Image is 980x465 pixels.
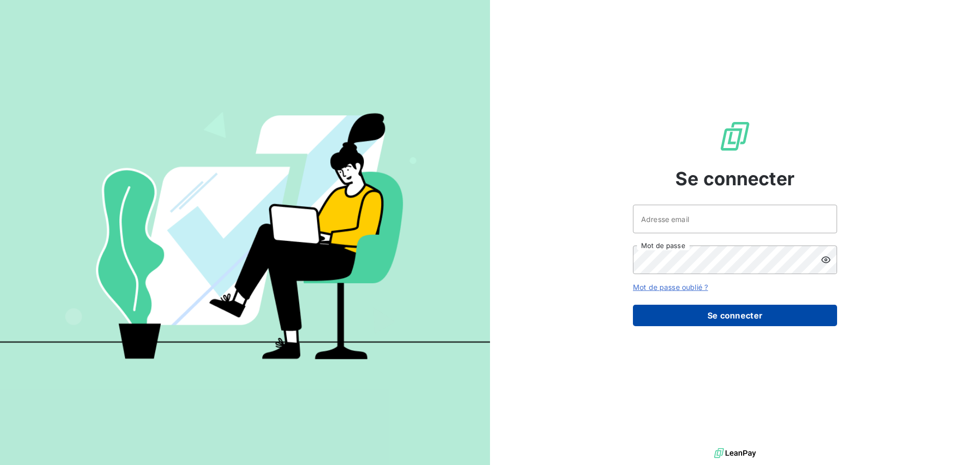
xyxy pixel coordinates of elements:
[633,283,708,291] a: Mot de passe oublié ?
[714,446,756,461] img: logo
[633,205,837,233] input: placeholder
[675,165,795,192] span: Se connecter
[633,305,837,326] button: Se connecter
[719,120,751,153] img: Logo LeanPay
